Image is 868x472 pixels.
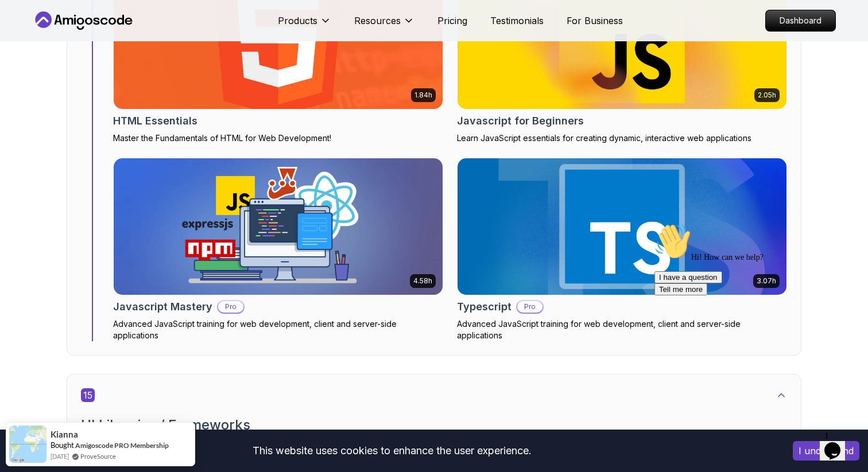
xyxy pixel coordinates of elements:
[9,426,46,463] img: provesource social proof notification image
[114,158,443,295] img: Javascript Mastery card
[5,65,57,77] button: Tell me more
[765,10,836,32] a: Dashboard
[81,416,787,434] h2: UI Libraries / Frameworks
[437,14,467,28] a: Pricing
[218,301,243,313] p: Pro
[457,299,511,315] h2: Typescript
[5,34,114,43] span: Hi! How can we help?
[9,438,776,463] div: This website uses cookies to enhance the user experience.
[113,318,443,341] p: Advanced JavaScript training for web development, client and server-side applications
[457,318,787,341] p: Advanced JavaScript training for web development, client and server-side applications
[414,91,432,100] p: 1.84h
[354,14,414,37] button: Resources
[113,113,197,129] h2: HTML Essentials
[517,301,542,313] p: Pro
[820,426,857,461] iframe: chat widget
[113,299,212,315] h2: Javascript Mastery
[5,5,211,77] div: 👋Hi! How can we help?I have a questionTell me more
[457,113,584,129] h2: Javascript for Beginners
[758,91,776,100] p: 2.05h
[5,53,72,65] button: I have a question
[81,388,95,402] span: 15
[567,14,623,28] a: For Business
[51,430,78,439] span: Kianna
[793,441,859,461] button: Accept cookies
[51,440,74,450] span: Bought
[80,451,116,461] a: ProveSource
[5,5,41,41] img: :wave:
[75,441,169,450] a: Amigoscode PRO Membership
[457,132,787,144] p: Learn JavaScript essentials for creating dynamic, interactive web applications
[51,451,69,461] span: [DATE]
[113,132,443,144] p: Master the Fundamentals of HTML for Web Development!
[457,158,787,341] a: Typescript card3.07hTypescriptProAdvanced JavaScript training for web development, client and ser...
[458,158,786,295] img: Typescript card
[354,14,401,28] p: Resources
[490,14,544,28] a: Testimonials
[113,158,443,341] a: Javascript Mastery card4.58hJavascript MasteryProAdvanced JavaScript training for web development...
[278,14,317,28] p: Products
[413,276,432,286] p: 4.58h
[766,10,835,31] p: Dashboard
[650,219,857,420] iframe: chat widget
[278,14,331,37] button: Products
